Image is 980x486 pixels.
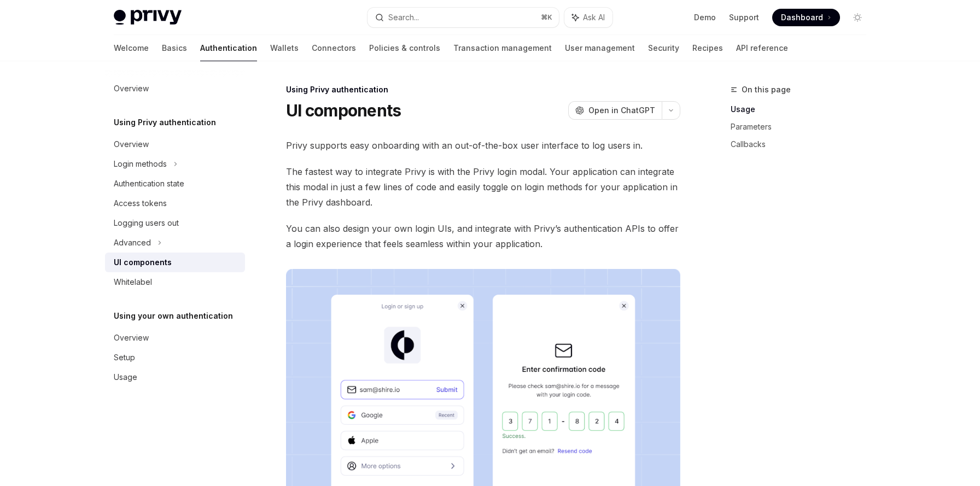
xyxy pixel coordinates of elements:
div: Search... [388,11,419,24]
a: Connectors [312,35,356,61]
a: Recipes [692,35,723,61]
a: Basics [162,35,187,61]
div: Using Privy authentication [286,84,680,95]
span: Open in ChatGPT [588,105,655,116]
div: Advanced [114,236,151,249]
div: Whitelabel [114,276,152,289]
div: Overview [114,82,149,95]
a: Authentication state [105,174,245,194]
div: Access tokens [114,197,167,210]
a: Security [648,35,679,61]
a: API reference [736,35,788,61]
a: Wallets [270,35,299,61]
img: light logo [114,10,182,25]
a: Welcome [114,35,149,61]
a: Usage [105,367,245,387]
span: The fastest way to integrate Privy is with the Privy login modal. Your application can integrate ... [286,164,680,210]
a: Support [729,12,759,23]
div: Overview [114,138,149,151]
div: Overview [114,331,149,344]
span: You can also design your own login UIs, and integrate with Privy’s authentication APIs to offer a... [286,221,680,251]
button: Ask AI [564,8,612,27]
a: Setup [105,348,245,367]
a: Dashboard [772,9,840,26]
h5: Using Privy authentication [114,116,216,129]
div: Logging users out [114,216,179,230]
a: User management [565,35,635,61]
a: Transaction management [453,35,552,61]
h5: Using your own authentication [114,309,233,323]
button: Toggle dark mode [849,9,866,26]
a: Whitelabel [105,272,245,292]
a: Overview [105,79,245,98]
div: UI components [114,256,172,269]
a: Authentication [200,35,257,61]
span: Dashboard [781,12,823,23]
a: Usage [731,101,875,118]
button: Open in ChatGPT [568,101,662,120]
div: Setup [114,351,135,364]
a: Access tokens [105,194,245,213]
span: Privy supports easy onboarding with an out-of-the-box user interface to log users in. [286,138,680,153]
a: Demo [694,12,716,23]
a: UI components [105,253,245,272]
div: Authentication state [114,177,184,190]
a: Logging users out [105,213,245,233]
div: Usage [114,371,137,384]
h1: UI components [286,101,401,120]
span: On this page [742,83,791,96]
div: Login methods [114,157,167,171]
span: Ask AI [583,12,605,23]
a: Callbacks [731,136,875,153]
span: ⌘ K [541,13,552,22]
a: Overview [105,134,245,154]
a: Parameters [731,118,875,136]
a: Policies & controls [369,35,440,61]
a: Overview [105,328,245,348]
button: Search...⌘K [367,8,559,27]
